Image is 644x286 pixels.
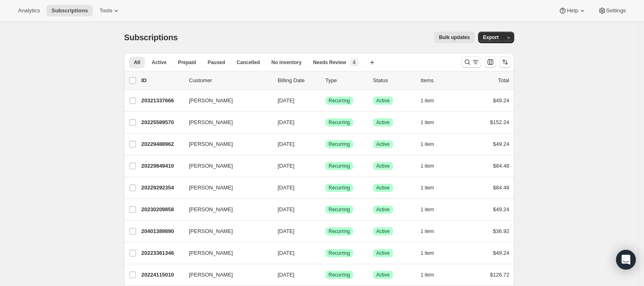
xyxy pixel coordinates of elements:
[499,56,511,68] button: Sort the results
[421,185,434,191] span: 1 item
[616,250,636,270] div: Open Intercom Messenger
[184,247,266,260] button: [PERSON_NAME]
[278,141,294,147] span: [DATE]
[184,116,266,129] button: [PERSON_NAME]
[329,163,350,169] span: Recurring
[141,117,509,128] div: 20225589570[PERSON_NAME][DATE]SuccessRecurringSuccessActive1 item$152.24
[278,163,294,169] span: [DATE]
[376,141,390,148] span: Active
[483,34,499,41] span: Export
[141,249,182,257] p: 20223361346
[421,272,434,278] span: 1 item
[278,206,294,212] span: [DATE]
[421,182,443,194] button: 1 item
[141,205,182,214] p: 20230209858
[421,76,462,85] div: Items
[462,56,481,68] button: Search and filter results
[606,7,626,14] span: Settings
[184,225,266,238] button: [PERSON_NAME]
[421,97,434,104] span: 1 item
[329,228,350,235] span: Recurring
[421,226,443,237] button: 1 item
[189,118,233,127] span: [PERSON_NAME]
[141,162,182,170] p: 20229849410
[94,5,125,16] button: Tools
[439,34,470,41] span: Bulk updates
[141,184,182,192] p: 20229292354
[152,59,166,66] span: Active
[376,119,390,126] span: Active
[329,141,350,148] span: Recurring
[478,32,504,43] button: Export
[421,247,443,259] button: 1 item
[141,160,509,172] div: 20229849410[PERSON_NAME][DATE]SuccessRecurringSuccessActive1 item$84.48
[376,228,390,235] span: Active
[46,5,93,16] button: Subscriptions
[237,59,260,66] span: Cancelled
[313,59,346,66] span: Needs Review
[207,59,225,66] span: Paused
[434,32,475,43] button: Bulk updates
[141,204,509,215] div: 20230209858[PERSON_NAME][DATE]SuccessRecurringSuccessActive1 item$49.24
[421,141,434,148] span: 1 item
[373,76,414,85] p: Status
[485,56,496,68] button: Customize table column order and visibility
[329,119,350,126] span: Recurring
[184,181,266,194] button: [PERSON_NAME]
[141,140,182,148] p: 20229488962
[421,160,443,172] button: 1 item
[184,138,266,151] button: [PERSON_NAME]
[184,203,266,216] button: [PERSON_NAME]
[325,76,366,85] div: Type
[421,250,434,256] span: 1 item
[421,206,434,213] span: 1 item
[554,5,591,16] button: Help
[189,97,233,105] span: [PERSON_NAME]
[421,228,434,235] span: 1 item
[421,117,443,128] button: 1 item
[141,227,182,235] p: 20401389890
[278,272,294,278] span: [DATE]
[141,271,182,279] p: 20224115010
[189,271,233,279] span: [PERSON_NAME]
[376,206,390,213] span: Active
[141,182,509,194] div: 20229292354[PERSON_NAME][DATE]SuccessRecurringSuccessActive1 item$84.48
[141,138,509,150] div: 20229488962[PERSON_NAME][DATE]SuccessRecurringSuccessActive1 item$49.24
[493,228,509,234] span: $36.92
[184,268,266,281] button: [PERSON_NAME]
[18,7,40,14] span: Analytics
[189,249,233,257] span: [PERSON_NAME]
[189,76,271,85] p: Customer
[376,185,390,191] span: Active
[593,5,631,16] button: Settings
[278,250,294,256] span: [DATE]
[141,247,509,259] div: 20223361346[PERSON_NAME][DATE]SuccessRecurringSuccessActive1 item$49.24
[51,7,88,14] span: Subscriptions
[189,205,233,214] span: [PERSON_NAME]
[421,204,443,215] button: 1 item
[278,76,319,85] p: Billing Date
[141,97,182,105] p: 20321337666
[490,272,509,278] span: $126.72
[141,76,182,85] p: ID
[278,97,294,104] span: [DATE]
[421,269,443,281] button: 1 item
[493,163,509,169] span: $84.48
[421,163,434,169] span: 1 item
[329,97,350,104] span: Recurring
[271,59,301,66] span: No inventory
[421,119,434,126] span: 1 item
[353,59,356,66] span: 4
[189,184,233,192] span: [PERSON_NAME]
[421,138,443,150] button: 1 item
[13,5,45,16] button: Analytics
[376,250,390,256] span: Active
[184,94,266,107] button: [PERSON_NAME]
[329,250,350,256] span: Recurring
[141,118,182,127] p: 20225589570
[329,272,350,278] span: Recurring
[189,227,233,235] span: [PERSON_NAME]
[141,226,509,237] div: 20401389890[PERSON_NAME][DATE]SuccessRecurringSuccessActive1 item$36.92
[493,141,509,147] span: $49.24
[490,119,509,125] span: $152.24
